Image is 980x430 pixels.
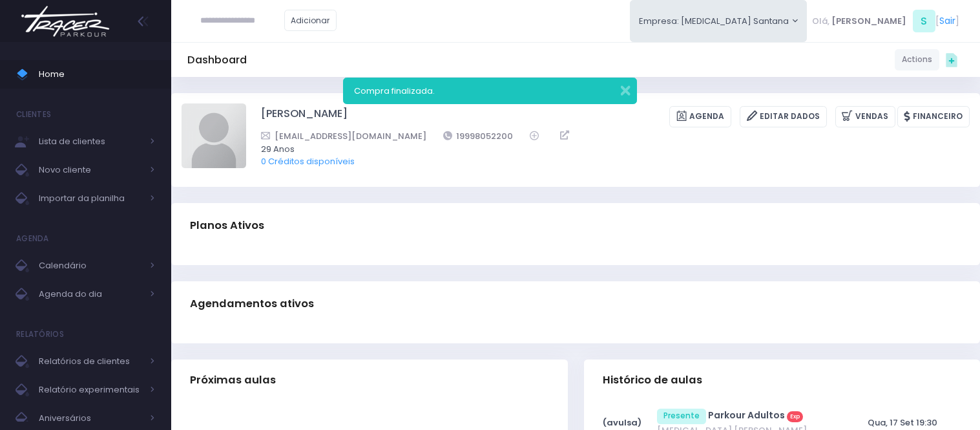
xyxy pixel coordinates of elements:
[261,143,953,156] span: 29 Anos
[708,409,785,422] a: Parkour Adultos
[897,106,970,127] a: Financeiro
[261,106,348,127] a: [PERSON_NAME]
[39,286,142,303] span: Agenda do dia
[669,106,731,127] a: Agenda
[868,416,937,429] span: Qua, 17 Set 19:30
[16,321,64,347] h4: Relatórios
[812,15,829,28] span: Olá,
[787,411,804,423] span: Exp
[39,410,142,427] span: Aniversários
[831,15,906,28] span: [PERSON_NAME]
[913,10,935,32] span: S
[603,374,702,387] span: Histórico de aulas
[939,14,955,28] a: Sair
[39,133,142,150] span: Lista de clientes
[39,162,142,178] span: Novo cliente
[190,374,276,387] span: Próximas aulas
[16,102,51,127] h4: Clientes
[261,129,426,143] a: [EMAIL_ADDRESS][DOMAIN_NAME]
[657,409,706,424] span: Presente
[895,49,939,70] a: Actions
[16,226,49,252] h4: Agenda
[443,129,514,143] a: 19998052200
[284,10,337,31] a: Adicionar
[39,66,155,83] span: Home
[603,416,641,429] strong: (avulsa)
[190,285,314,322] h3: Agendamentos ativos
[354,85,435,97] span: Compra finalizada.
[39,257,142,274] span: Calendário
[39,190,142,207] span: Importar da planilha
[261,155,355,167] a: 0 Créditos disponíveis
[39,382,142,398] span: Relatório experimentais
[187,54,247,67] h5: Dashboard
[807,6,964,36] div: [ ]
[190,207,264,244] h3: Planos Ativos
[740,106,827,127] a: Editar Dados
[835,106,895,127] a: Vendas
[182,103,246,168] img: Juan Solferini Jurado avatar
[39,353,142,370] span: Relatórios de clientes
